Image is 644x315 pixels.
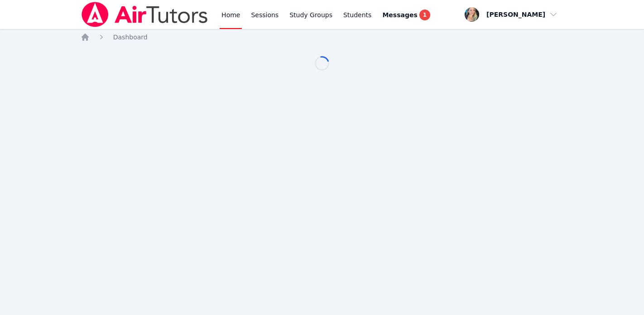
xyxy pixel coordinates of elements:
[419,10,430,20] span: 1
[113,33,148,41] span: Dashboard
[113,33,148,42] a: Dashboard
[81,2,209,27] img: Air Tutors
[81,33,564,42] nav: Breadcrumb
[382,10,417,19] span: Messages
